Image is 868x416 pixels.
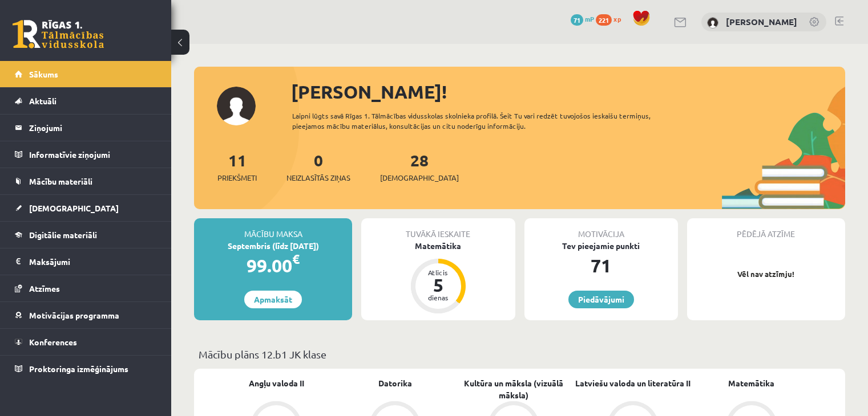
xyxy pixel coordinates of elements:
a: 221 xp [596,14,627,23]
a: 11Priekšmeti [217,150,257,183]
a: 71 mP [571,14,594,23]
span: Sākums [29,69,58,79]
a: Angļu valoda II [249,377,304,389]
span: [DEMOGRAPHIC_DATA] [29,203,119,213]
a: Rīgas 1. Tālmācības vidusskola [13,20,104,48]
span: mP [585,14,594,23]
a: Sākums [15,61,157,87]
a: Konferences [15,329,157,355]
span: xp [613,14,621,23]
a: Matemātika Atlicis 5 dienas [361,240,515,315]
a: Informatīvie ziņojumi [15,141,157,168]
a: Atzīmes [15,275,157,301]
div: 5 [421,276,455,294]
a: Maksājumi [15,248,157,275]
span: 71 [571,14,583,26]
div: Motivācija [524,218,678,240]
span: [DEMOGRAPHIC_DATA] [380,172,459,183]
a: Piedāvājumi [568,291,634,308]
span: Konferences [29,337,77,347]
a: 28[DEMOGRAPHIC_DATA] [380,150,459,183]
div: Tev pieejamie punkti [524,240,678,252]
a: Kultūra un māksla (vizuālā māksla) [454,377,573,401]
a: Matemātika [728,377,774,389]
div: Matemātika [361,240,515,252]
a: 0Neizlasītās ziņas [286,150,350,183]
span: Digitālie materiāli [29,230,97,240]
div: 99.00 [194,252,352,279]
span: € [292,251,300,267]
a: Motivācijas programma [15,302,157,328]
a: Mācību materiāli [15,168,157,194]
span: 221 [596,14,612,26]
legend: Maksājumi [29,248,157,275]
div: Septembris (līdz [DATE]) [194,240,352,252]
p: Mācību plāns 12.b1 JK klase [199,346,841,362]
a: Proktoringa izmēģinājums [15,356,157,382]
img: Eduards Hermanovskis [707,17,718,28]
a: Ziņojumi [15,115,157,141]
span: Aktuāli [29,96,56,106]
div: dienas [421,294,455,301]
a: [PERSON_NAME] [726,16,797,27]
div: 71 [524,252,678,279]
span: Mācību materiāli [29,176,92,186]
legend: Ziņojumi [29,115,157,141]
a: Latviešu valoda un literatūra II [575,377,691,389]
a: Datorika [378,377,412,389]
a: Digitālie materiāli [15,222,157,248]
a: [DEMOGRAPHIC_DATA] [15,195,157,221]
a: Aktuāli [15,88,157,114]
div: [PERSON_NAME]! [291,78,845,105]
span: Neizlasītās ziņas [286,172,350,183]
a: Apmaksāt [244,291,302,308]
span: Priekšmeti [217,172,257,183]
span: Atzīmes [29,283,60,293]
legend: Informatīvie ziņojumi [29,141,157,168]
span: Motivācijas programma [29,310,119,320]
div: Atlicis [421,269,455,276]
div: Pēdējā atzīme [687,218,845,240]
div: Tuvākā ieskaite [361,218,515,240]
p: Vēl nav atzīmju! [693,268,839,280]
div: Mācību maksa [194,218,352,240]
div: Laipni lūgts savā Rīgas 1. Tālmācības vidusskolas skolnieka profilā. Šeit Tu vari redzēt tuvojošo... [292,111,683,131]
span: Proktoringa izmēģinājums [29,364,128,374]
